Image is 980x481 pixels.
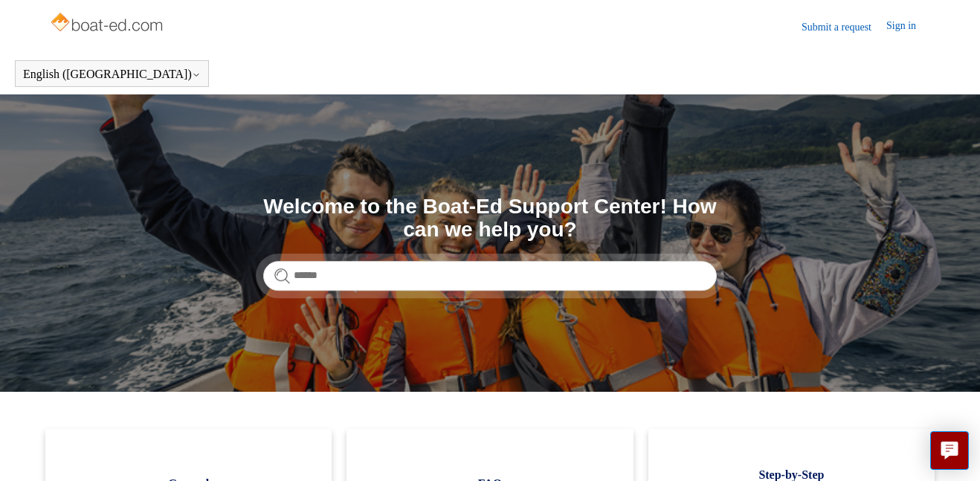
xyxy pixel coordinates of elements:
button: Live chat [930,431,969,470]
a: Submit a request [802,19,886,35]
input: Search [263,261,717,291]
h1: Welcome to the Boat-Ed Support Center! How can we help you? [263,196,717,242]
a: Sign in [886,18,931,36]
img: Boat-Ed Help Center home page [49,9,167,39]
button: English ([GEOGRAPHIC_DATA]) [23,68,201,81]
